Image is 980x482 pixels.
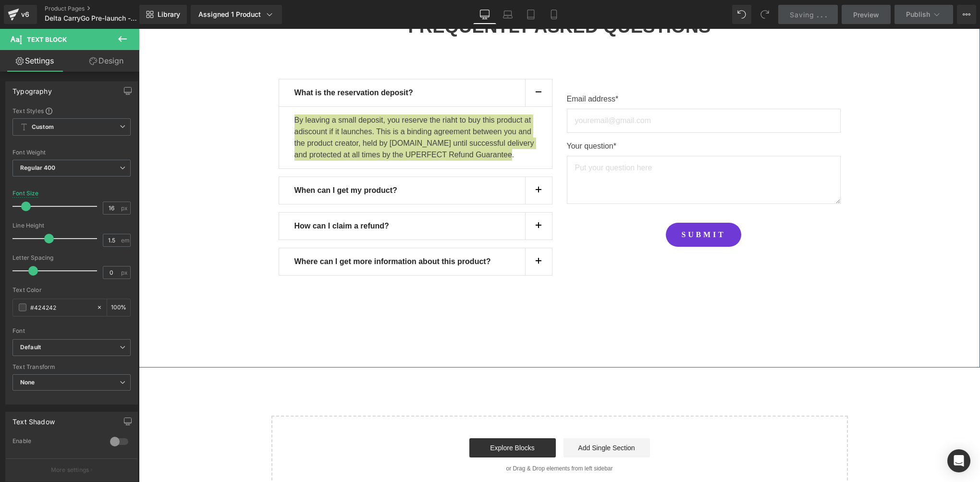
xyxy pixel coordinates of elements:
[12,222,131,229] div: Line Height
[543,202,587,210] span: Submit
[732,5,751,24] button: Undo
[156,60,274,68] b: What is the reservation deposit?
[12,82,52,95] div: Typography
[12,190,39,197] div: Font Size
[4,5,37,24] a: v6
[12,149,131,156] div: Font Weight
[957,5,976,24] button: More
[27,36,67,43] span: Text Block
[12,287,131,293] div: Text Color
[156,86,398,132] p: By leaving a small deposit, you reserve the riaht to buy this product at a
[947,449,970,472] div: Open Intercom Messenger
[821,11,822,19] span: .
[45,5,155,13] a: Product Pages
[842,5,891,24] a: Preview
[156,193,250,201] b: How can I claim a refund?
[121,205,129,211] span: px
[158,10,180,19] span: Library
[12,254,131,261] div: Letter Spacing
[331,409,417,429] a: Explore Blocks
[496,5,519,24] a: Laptop
[121,269,129,276] span: px
[198,10,274,19] div: Assigned 1 Product
[107,299,130,316] div: %
[853,10,879,20] span: Preview
[428,80,702,104] input: youremail@gmail.com
[20,164,56,171] b: Regular 400
[906,11,930,18] span: Publish
[30,302,92,313] input: Color
[425,409,511,429] a: Add Single Section
[12,364,131,370] div: Text Transform
[6,458,137,481] button: More settings
[12,328,131,334] div: Font
[755,5,774,24] button: Redo
[20,343,41,352] i: Default
[51,466,89,474] p: More settings
[156,228,352,237] b: Where can I get more information about this product?
[45,14,137,22] span: Delta CarryGo Pre-launch - [PERSON_NAME]
[428,64,702,76] p: Email address*
[12,437,100,447] div: Enable
[148,436,694,443] p: or Drag & Drop elements from left sidebar
[121,237,129,243] span: em
[542,5,565,24] a: Mobile
[19,8,31,21] div: v6
[72,50,141,72] a: Design
[894,5,953,24] button: Publish
[32,123,54,131] b: Custom
[139,5,187,24] a: New Library
[519,5,542,24] a: Tablet
[156,157,258,165] b: When can I get my product?
[527,194,603,218] button: Submit
[12,412,55,426] div: Text Shadow
[428,112,702,123] p: Your question*
[156,99,395,130] span: discount if it launches. This is a binding agreement between you and the product creator, held by...
[20,379,35,386] b: None
[473,5,496,24] a: Desktop
[817,11,819,19] span: .
[790,11,814,19] span: Saving
[12,107,131,114] div: Text Styles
